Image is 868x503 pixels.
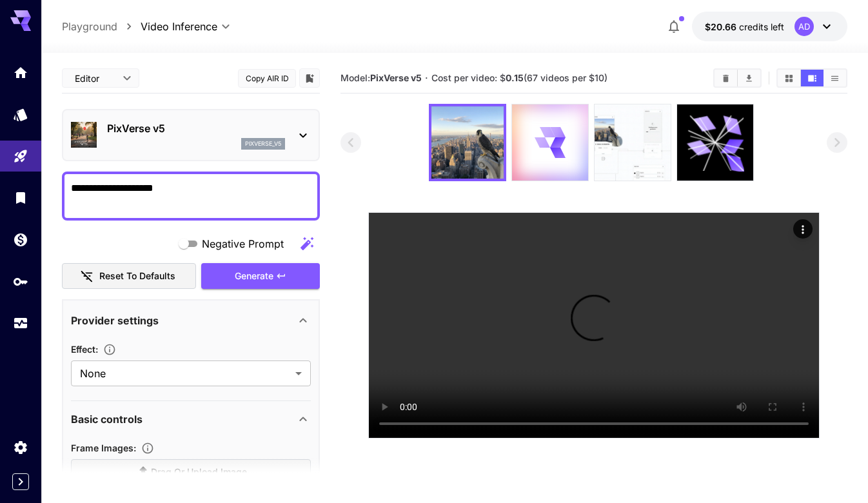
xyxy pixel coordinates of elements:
[202,236,284,252] span: Negative Prompt
[370,72,422,83] b: PixVerse v5
[713,68,762,88] div: Clear videosDownload All
[80,366,290,381] span: None
[201,263,320,290] button: Generate
[794,17,814,36] div: AD
[13,148,28,164] div: Playground
[71,115,311,155] div: PixVerse v5pixverse_v5
[793,219,813,239] div: Actions
[739,21,784,32] span: credits left
[141,19,217,34] span: Video Inference
[62,263,196,290] button: Reset to defaults
[75,72,115,85] span: Editor
[12,473,29,490] button: Expand sidebar
[238,69,296,88] button: Copy AIR ID
[425,70,428,86] p: ·
[304,70,315,86] button: Add to library
[245,139,281,148] p: pixverse_v5
[71,411,143,427] p: Basic controls
[71,313,159,328] p: Provider settings
[136,442,159,455] button: Upload frame images.
[62,19,141,34] nav: breadcrumb
[13,273,28,290] div: API Keys
[13,190,28,206] div: Library
[431,106,504,179] img: RFhfIAAAABklEQVQDAP08Bx8tViLSAAAAAElFTkSuQmCC
[13,64,28,81] div: Home
[778,70,800,86] button: Show videos in grid view
[801,70,824,86] button: Show videos in video view
[235,268,273,284] span: Generate
[13,106,28,123] div: Models
[595,104,671,181] img: 8ERPSEAAAAGSURBVAMAswG8F3PEhF4AAAAASUVORK5CYII=
[62,19,117,34] a: Playground
[738,70,760,86] button: Download All
[71,404,311,435] div: Basic controls
[824,70,846,86] button: Show videos in list view
[431,72,607,83] span: Cost per video: $ (67 videos per $10)
[340,72,422,83] span: Model:
[107,121,285,136] p: PixVerse v5
[715,70,737,86] button: Clear videos
[71,305,311,336] div: Provider settings
[705,21,739,32] span: $20.66
[705,20,784,34] div: $20.6621
[71,344,98,355] span: Effect :
[71,442,136,453] span: Frame Images :
[692,12,847,41] button: $20.6621AD
[13,439,28,455] div: Settings
[506,72,524,83] b: 0.15
[13,315,28,331] div: Usage
[776,68,847,88] div: Show videos in grid viewShow videos in video viewShow videos in list view
[13,232,28,248] div: Wallet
